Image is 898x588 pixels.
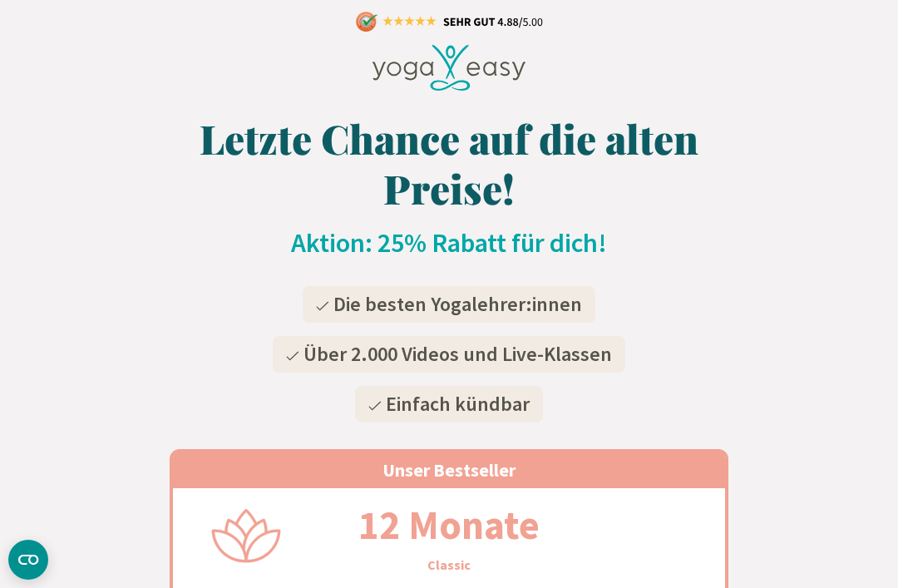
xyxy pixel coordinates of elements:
[170,113,728,213] h1: Letzte Chance auf die alten Preise!
[382,458,516,482] span: Unser Bestseller
[8,540,48,580] button: CMP-Widget öffnen
[318,495,580,555] h2: 12 Monate
[427,555,471,575] h3: Classic
[333,291,582,317] span: Die besten Yogalehrer:innen
[303,341,612,367] span: Über 2.000 Videos und Live-Klassen
[386,391,530,417] span: Einfach kündbar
